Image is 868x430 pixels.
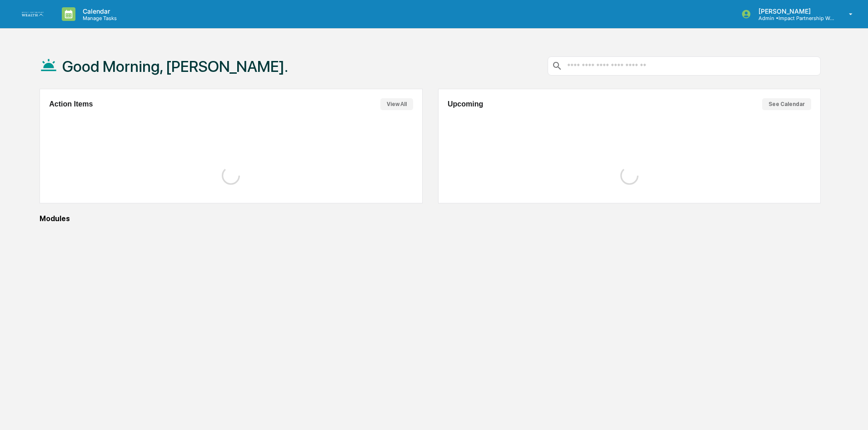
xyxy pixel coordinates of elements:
[751,15,836,21] p: Admin • Impact Partnership Wealth
[75,7,121,15] p: Calendar
[49,100,93,108] h2: Action Items
[75,15,121,21] p: Manage Tasks
[40,214,821,223] div: Modules
[762,98,811,110] button: See Calendar
[22,12,44,17] img: logo
[62,57,288,76] h1: Good Morning, [PERSON_NAME].
[751,7,836,15] p: [PERSON_NAME]
[380,98,413,110] button: View All
[448,100,483,108] h2: Upcoming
